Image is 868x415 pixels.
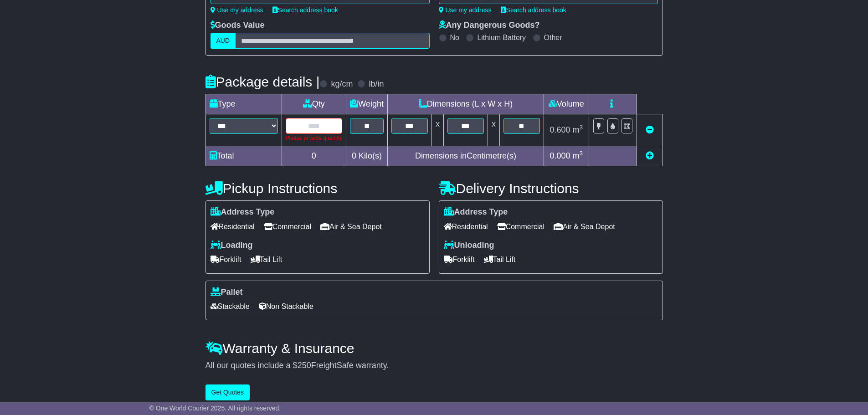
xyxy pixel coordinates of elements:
a: Use my address [211,6,263,14]
label: kg/cm [331,79,353,89]
h4: Package details | [205,74,320,89]
td: Dimensions (L x W x H) [387,94,544,114]
td: Volume [544,94,589,114]
td: x [431,114,443,146]
td: Total [205,146,282,166]
span: Forklift [211,252,241,266]
span: Commercial [264,220,311,234]
h4: Delivery Instructions [439,181,663,196]
label: Loading [211,241,253,251]
label: AUD [211,33,236,49]
span: Stackable [211,299,250,313]
span: Residential [444,220,488,234]
span: Tail Lift [484,252,516,266]
td: Weight [346,94,388,114]
span: Commercial [497,220,544,234]
h4: Pickup Instructions [205,181,430,196]
span: Residential [211,220,255,234]
a: Search address book [501,6,566,14]
h4: Warranty & Insurance [205,341,663,356]
span: 0.000 [550,151,570,160]
span: m [573,151,583,160]
span: 0.600 [550,125,570,134]
label: Other [544,33,562,42]
div: Please provide quantity [286,134,343,142]
span: Forklift [444,252,475,266]
td: Qty [282,94,346,114]
td: Kilo(s) [346,146,388,166]
td: Type [205,94,282,114]
label: lb/in [369,79,384,89]
span: 250 [298,361,311,370]
span: Air & Sea Depot [320,220,382,234]
span: Non Stackable [259,299,313,313]
label: Any Dangerous Goods? [439,20,540,31]
label: Address Type [211,207,275,217]
div: All our quotes include a $ FreightSafe warranty. [205,361,663,371]
span: m [573,125,583,134]
a: Add new item [646,151,654,160]
td: Dimensions in Centimetre(s) [387,146,544,166]
td: 0 [282,146,346,166]
label: Goods Value [211,20,265,31]
label: Pallet [211,287,243,297]
td: x [488,114,499,146]
label: Address Type [444,207,508,217]
sup: 3 [580,150,583,157]
a: Search address book [272,6,338,14]
span: © One World Courier 2025. All rights reserved. [149,405,281,412]
a: Use my address [439,6,492,14]
label: Unloading [444,241,494,251]
button: Get Quotes [205,384,250,400]
span: Tail Lift [251,252,282,266]
span: Air & Sea Depot [554,220,615,234]
span: 0 [352,151,356,160]
label: Lithium Battery [477,33,526,42]
sup: 3 [580,124,583,131]
label: No [450,33,459,42]
a: Remove this item [646,125,654,134]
